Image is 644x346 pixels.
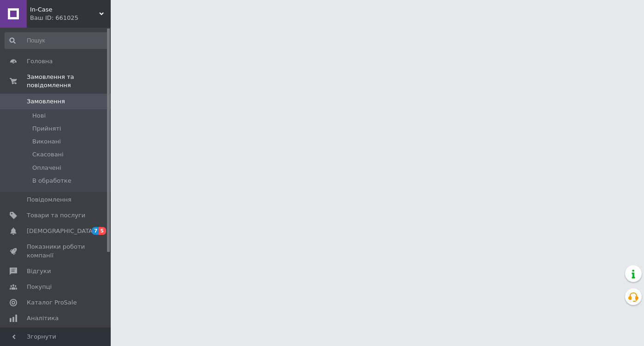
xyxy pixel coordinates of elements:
[27,227,95,235] span: [DEMOGRAPHIC_DATA]
[27,267,51,275] span: Відгуки
[27,298,77,307] span: Каталог ProSale
[27,196,72,204] span: Повідомлення
[27,211,85,220] span: Товари та послуги
[27,97,65,106] span: Замовлення
[5,32,109,49] input: Пошук
[32,137,61,146] span: Виконані
[30,14,111,22] div: Ваш ID: 661025
[27,57,53,66] span: Головна
[27,243,85,259] span: Показники роботи компанії
[99,227,106,235] span: 5
[32,164,61,172] span: Оплачені
[32,125,61,133] span: Прийняті
[32,177,72,185] span: В обработке
[27,314,59,322] span: Аналітика
[32,150,64,159] span: Скасовані
[32,112,46,120] span: Нові
[92,227,99,235] span: 7
[27,73,111,89] span: Замовлення та повідомлення
[30,6,99,14] span: In-Case
[27,283,52,291] span: Покупці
